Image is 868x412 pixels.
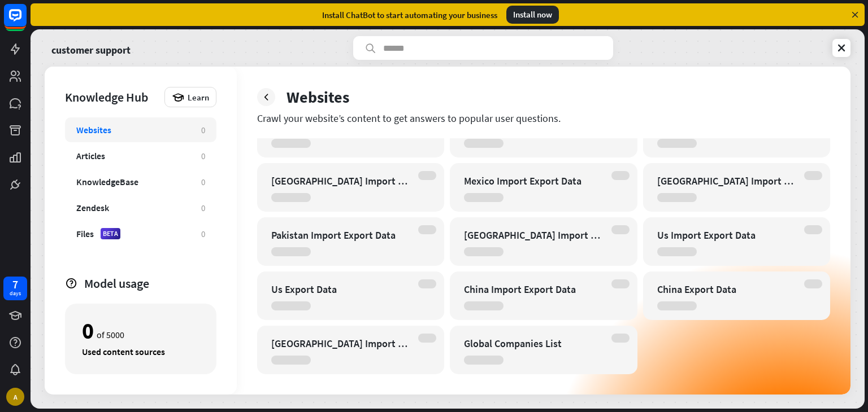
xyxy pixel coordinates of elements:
[657,283,796,296] div: China Export Data
[76,150,105,161] div: Articles
[82,346,199,357] div: Used content sources
[464,337,603,350] div: Global Companies List
[201,125,205,135] div: 0
[201,229,205,239] div: 0
[82,321,94,340] div: 0
[287,87,349,107] div: Websites
[201,151,205,161] div: 0
[271,229,410,242] div: Pakistan Import Export Data
[201,177,205,187] div: 0
[51,36,131,60] a: customer support
[271,337,410,350] div: [GEOGRAPHIC_DATA] Import Data
[464,283,603,296] div: China Import Export Data
[257,112,830,125] div: Crawl your website’s content to get answers to popular user questions.
[82,321,199,340] div: of 5000
[101,228,120,239] div: BETA
[464,174,603,187] div: Mexico Import Export Data
[6,388,24,406] div: A
[65,89,159,105] div: Knowledge Hub
[464,229,603,242] div: [GEOGRAPHIC_DATA] Import Export Data
[271,174,410,187] div: [GEOGRAPHIC_DATA] Import Export Data
[76,228,94,239] div: Files
[657,229,796,242] div: Us Import Export Data
[322,10,497,20] div: Install ChatBot to start automating your business
[10,290,21,297] div: days
[76,124,111,135] div: Websites
[76,202,109,213] div: Zendesk
[506,6,559,24] div: Install now
[188,92,209,103] span: Learn
[76,176,138,187] div: KnowledgeBase
[12,279,18,290] div: 7
[84,275,216,291] div: Model usage
[3,277,27,300] a: 7 days
[271,283,410,296] div: Us Export Data
[201,203,205,213] div: 0
[9,5,43,38] button: Open LiveChat chat widget
[657,174,796,187] div: [GEOGRAPHIC_DATA] Import Export Data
